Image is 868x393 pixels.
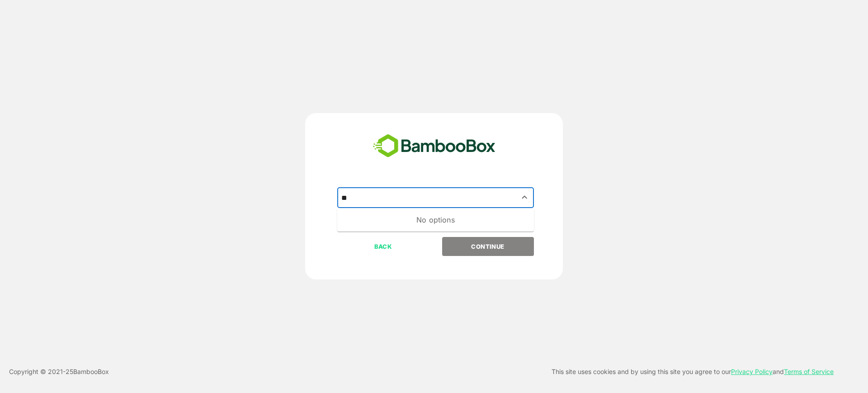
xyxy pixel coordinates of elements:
img: bamboobox [368,131,500,161]
button: Close [519,191,531,204]
p: BACK [338,241,429,251]
button: BACK [337,237,429,256]
div: No options [337,208,534,232]
p: This site uses cookies and by using this site you agree to our and [552,366,834,377]
button: CONTINUE [442,237,534,256]
p: CONTINUE [443,241,533,251]
a: Privacy Policy [731,368,773,375]
p: Copyright © 2021- 25 BambooBox [9,366,109,377]
a: Terms of Service [784,368,834,375]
